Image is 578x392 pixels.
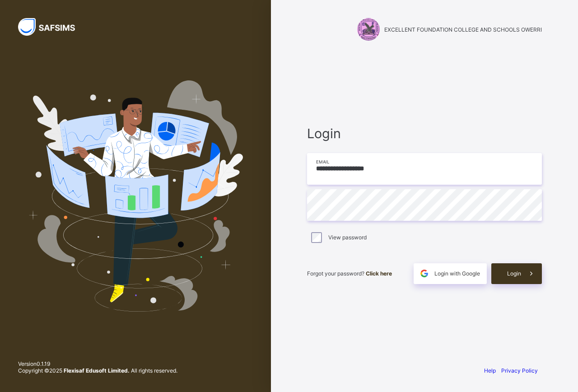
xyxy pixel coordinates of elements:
label: View password [328,234,367,241]
strong: Flexisaf Edusoft Limited. [64,367,130,374]
img: google.396cfc9801f0270233282035f929180a.svg [419,268,429,279]
a: Help [484,367,496,374]
a: Privacy Policy [501,367,538,374]
span: Forgot your password? [307,270,392,277]
img: SAFSIMS Logo [18,18,86,36]
span: Version 0.1.19 [18,360,177,367]
span: Login [507,270,521,277]
span: Login [307,126,542,141]
a: Click here [366,270,392,277]
span: EXCELLENT FOUNDATION COLLEGE AND SCHOOLS OWERRI [384,26,542,33]
img: Hero Image [28,80,243,312]
span: Copyright © 2025 All rights reserved. [18,367,177,374]
span: Login with Google [434,270,480,277]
